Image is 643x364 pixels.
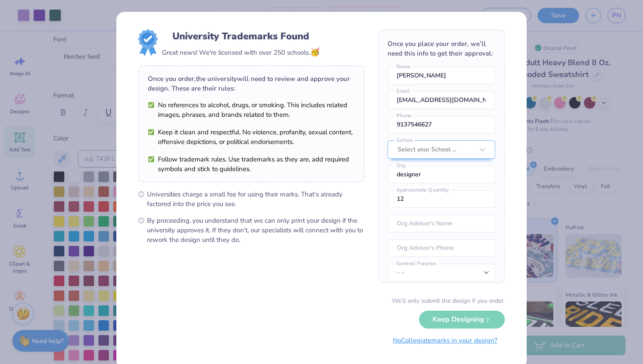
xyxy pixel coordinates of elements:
[385,332,505,350] button: NoCollegiatemarks in your design?
[147,216,365,245] span: By proceeding, you understand that we can only print your design if the university approves it. I...
[162,46,320,58] div: Great news! We're licensed with over 250 schools.
[148,100,355,119] li: No references to alcohol, drugs, or smoking. This includes related images, phrases, and brands re...
[147,189,365,209] span: Universities charge a small fee for using their marks. That’s already factored into the price you...
[310,47,320,57] span: 🥳
[388,91,495,109] input: Email
[388,239,495,257] input: Org Advisor's Phone
[388,116,495,133] input: Phone
[388,166,495,183] input: Org
[138,29,157,56] img: License badge
[388,190,495,208] input: Approximate Quantity
[388,67,495,84] input: Name
[148,127,355,147] li: Keep it clean and respectful. No violence, profanity, sexual content, offensive depictions, or po...
[392,296,505,305] div: We’ll only submit the design if you order.
[388,39,495,58] div: Once you place your order, we’ll need this info to get their approval:
[148,74,355,93] div: Once you order, the university will need to review and approve your design. These are their rules:
[148,154,355,174] li: Follow trademark rules. Use trademarks as they are, add required symbols and stick to guidelines.
[172,29,309,43] div: University Trademarks Found
[388,215,495,232] input: Org Advisor's Name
